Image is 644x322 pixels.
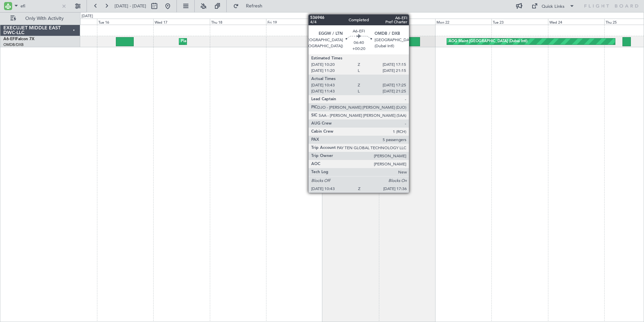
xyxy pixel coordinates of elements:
[3,42,24,47] a: OMDB/DXB
[394,36,414,47] div: AOG Maint
[3,37,16,41] span: A6-EFI
[435,19,491,25] div: Mon 22
[3,37,34,41] a: A6-EFIFalcon 7X
[230,1,270,11] button: Refresh
[542,3,565,10] div: Quick Links
[18,16,71,21] span: Only With Activity
[240,4,268,8] span: Refresh
[491,19,548,25] div: Tue 23
[449,36,527,47] div: AOG Maint [GEOGRAPHIC_DATA] (Dubai Intl)
[153,19,210,25] div: Wed 17
[115,3,146,9] span: [DATE] - [DATE]
[528,1,578,11] button: Quick Links
[379,19,435,25] div: Sun 21
[7,13,73,24] button: Only With Activity
[181,36,287,47] div: Planned Maint [GEOGRAPHIC_DATA] ([GEOGRAPHIC_DATA])
[548,19,604,25] div: Wed 24
[210,19,266,25] div: Thu 18
[322,19,379,25] div: Sat 20
[266,19,322,25] div: Fri 19
[97,19,153,25] div: Tue 16
[21,1,59,11] input: A/C (Reg. or Type)
[82,14,93,19] div: [DATE]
